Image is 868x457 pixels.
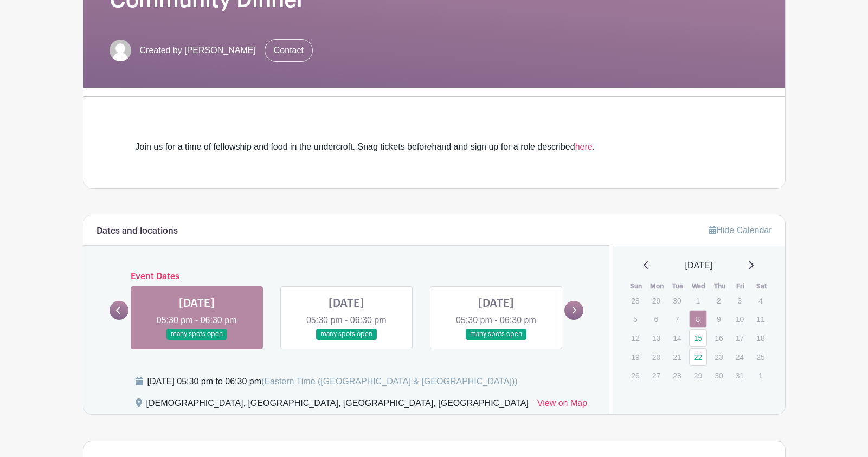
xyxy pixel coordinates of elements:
[751,367,769,384] p: 1
[146,397,529,414] div: [DEMOGRAPHIC_DATA], [GEOGRAPHIC_DATA], [GEOGRAPHIC_DATA], [GEOGRAPHIC_DATA]
[689,281,710,292] th: Wed
[647,281,668,292] th: Mon
[731,292,749,309] p: 3
[689,310,707,328] a: 8
[731,367,749,384] p: 31
[647,367,665,384] p: 27
[147,375,518,388] div: [DATE] 05:30 pm to 06:30 pm
[730,281,751,292] th: Fri
[689,367,707,384] p: 29
[751,281,772,292] th: Sat
[668,330,686,346] p: 14
[537,397,587,414] a: View on Map
[731,349,749,365] p: 24
[689,348,707,366] a: 22
[689,329,707,347] a: 15
[689,292,707,309] p: 1
[647,311,665,327] p: 6
[751,349,769,365] p: 25
[626,367,644,384] p: 26
[110,40,131,61] img: default-ce2991bfa6775e67f084385cd625a349d9dcbb7a52a09fb2fda1e96e2d18dcdb.png
[710,367,728,384] p: 30
[685,259,712,272] span: [DATE]
[97,226,178,236] h6: Dates and locations
[731,311,749,327] p: 10
[668,311,686,327] p: 7
[626,311,644,327] p: 5
[261,377,518,386] span: (Eastern Time ([GEOGRAPHIC_DATA] & [GEOGRAPHIC_DATA]))
[709,226,771,235] a: Hide Calendar
[626,281,647,292] th: Sun
[136,140,733,153] div: Join us for a time of fellowship and food in the undercroft. Snag tickets beforehand and sign up ...
[575,142,593,151] a: here
[668,292,686,309] p: 30
[140,44,256,57] span: Created by [PERSON_NAME]
[667,281,689,292] th: Tue
[128,272,565,282] h6: Event Dates
[626,349,644,365] p: 19
[751,311,769,327] p: 11
[647,349,665,365] p: 20
[647,292,665,309] p: 29
[668,367,686,384] p: 28
[668,349,686,365] p: 21
[751,330,769,346] p: 18
[647,330,665,346] p: 13
[709,281,730,292] th: Thu
[731,330,749,346] p: 17
[265,39,313,62] a: Contact
[626,292,644,309] p: 28
[710,349,728,365] p: 23
[710,311,728,327] p: 9
[626,330,644,346] p: 12
[710,292,728,309] p: 2
[710,330,728,346] p: 16
[751,292,769,309] p: 4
